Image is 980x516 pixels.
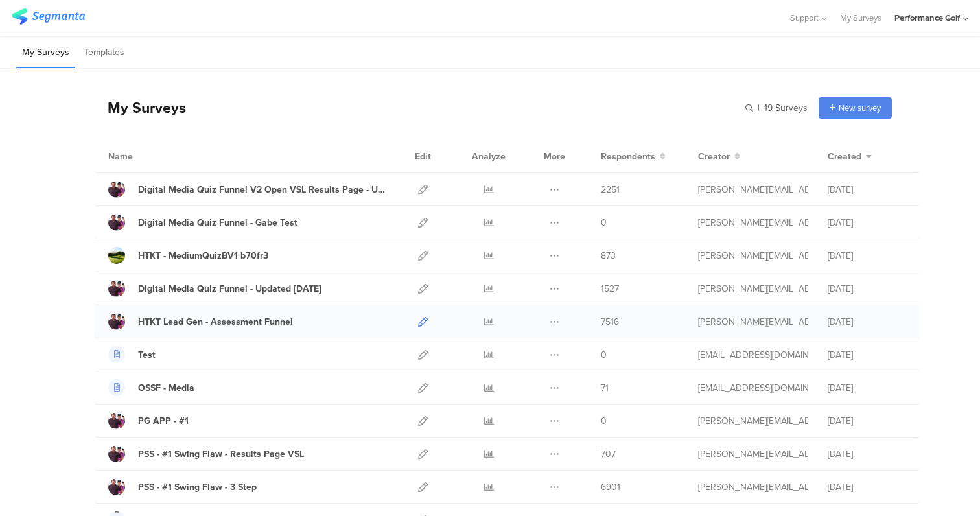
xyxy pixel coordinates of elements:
[601,480,620,494] span: 6901
[828,249,905,263] div: [DATE]
[541,140,568,172] div: More
[756,101,762,115] span: |
[698,183,808,196] div: danielle@performancegolfzone.com
[698,348,808,362] div: hanaan@performancegolfzone.com
[138,381,194,395] div: OSSF - Media
[828,150,861,163] span: Created
[828,315,905,329] div: [DATE]
[409,140,437,172] div: Edit
[108,412,189,429] a: PG APP - #1
[698,315,808,329] div: danielle@performancegolfzone.com
[601,282,619,296] span: 1527
[138,447,304,461] div: PSS - #1 Swing Flaw - Results Page VSL
[138,249,268,263] div: HTKT - MediumQuizBV1 b70fr3
[894,12,960,24] div: Performance Golf
[601,315,619,329] span: 7516
[828,381,905,395] div: [DATE]
[698,282,808,296] div: danielle@performancegolfzone.com
[108,379,194,396] a: OSSF - Media
[828,282,905,296] div: [DATE]
[698,249,808,263] div: danielle@performancegolfzone.com
[108,346,156,363] a: Test
[108,445,304,462] a: PSS - #1 Swing Flaw - Results Page VSL
[138,480,257,494] div: PSS - #1 Swing Flaw - 3 Step
[698,150,740,163] button: Creator
[12,8,85,25] img: segmanta logo
[764,101,808,115] span: 19 Surveys
[469,140,508,172] div: Analyze
[601,447,616,461] span: 707
[698,216,808,229] div: danielle@performancegolfzone.com
[828,348,905,362] div: [DATE]
[108,280,321,297] a: Digital Media Quiz Funnel - Updated [DATE]
[601,150,666,163] button: Respondents
[790,12,819,24] span: Support
[108,214,297,231] a: Digital Media Quiz Funnel - Gabe Test
[108,181,390,198] a: Digital Media Quiz Funnel V2 Open VSL Results Page - Updated [DATE]
[698,414,808,428] div: jacob@performancegolfzone.com
[138,216,297,229] div: Digital Media Quiz Funnel - Gabe Test
[601,150,655,163] span: Respondents
[108,150,186,163] div: Name
[828,447,905,461] div: [DATE]
[698,381,808,395] div: hanaan@performancegolfzone.com
[138,183,390,196] div: Digital Media Quiz Funnel V2 Open VSL Results Page - Updated 7.30.25
[78,38,130,68] li: Templates
[828,150,872,163] button: Created
[601,381,609,395] span: 71
[108,247,268,264] a: HTKT - MediumQuizBV1 b70fr3
[108,478,257,495] a: PSS - #1 Swing Flaw - 3 Step
[828,183,905,196] div: [DATE]
[108,313,293,330] a: HTKT Lead Gen - Assessment Funnel
[601,414,607,428] span: 0
[601,348,607,362] span: 0
[601,249,616,263] span: 873
[828,414,905,428] div: [DATE]
[698,480,808,494] div: danielle@performancegolfzone.com
[698,150,730,163] span: Creator
[138,282,321,296] div: Digital Media Quiz Funnel - Updated 7.30.25
[601,183,620,196] span: 2251
[601,216,607,229] span: 0
[16,38,75,68] li: My Surveys
[828,216,905,229] div: [DATE]
[138,315,293,329] div: HTKT Lead Gen - Assessment Funnel
[138,348,156,362] div: Test
[839,102,881,114] span: New survey
[828,480,905,494] div: [DATE]
[95,97,186,119] div: My Surveys
[138,414,189,428] div: PG APP - #1
[698,447,808,461] div: danielle@performancegolfzone.com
